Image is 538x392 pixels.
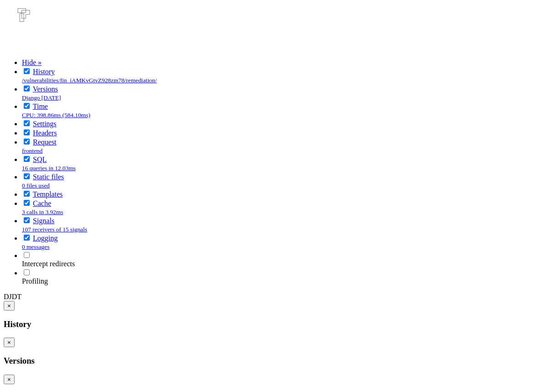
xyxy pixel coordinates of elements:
[24,269,30,275] input: Enable for next and successive requests
[22,68,157,84] a: History/vulnerabilities/fin_iAMKvGtvZ928zm78/remediation/
[4,338,15,347] button: ×
[4,375,15,384] button: ×
[9,293,12,301] span: J
[33,190,63,198] a: Templates
[24,156,30,162] input: Disable for next and successive requests
[22,226,87,233] small: 107 receivers of 15 signals
[22,112,90,118] small: CPU: 398.86ms (584.10ms)
[22,234,58,250] a: Logging0 messages
[22,260,534,268] div: Intercept redirects
[4,4,534,51] div: loading spinner
[24,86,30,91] input: Disable for next and successive requests
[22,138,57,154] a: Requestfrontend
[24,68,30,74] input: Disable for next and successive requests
[22,182,50,189] small: 0 files used
[33,129,57,137] a: Headers
[24,200,30,206] input: Disable for next and successive requests
[22,217,87,233] a: Signals107 receivers of 15 signals
[22,156,76,172] a: SQL16 queries in 12.03ms
[22,165,76,172] small: 16 queries in 12.03ms
[4,293,534,301] div: Show toolbar
[22,277,534,285] div: Profiling
[24,217,30,223] input: Disable for next and successive requests
[22,147,42,154] small: frontend
[22,77,157,84] small: /vulnerabilities/fin_iAMKvGtvZ928zm78/remediation/
[33,120,57,128] a: Settings
[22,173,64,189] a: Static files0 files used
[24,173,30,179] input: Disable for next and successive requests
[4,293,9,301] span: D
[22,199,63,215] a: Cache3 calls in 3.92ms
[24,120,30,126] input: Disable for next and successive requests
[22,85,61,101] a: VersionsDjango [DATE]
[22,243,49,250] small: 0 messages
[22,94,61,101] small: Django [DATE]
[4,319,534,329] h3: History
[24,191,30,197] input: Disable for next and successive requests
[22,209,63,215] small: 3 calls in 3.92ms
[4,301,15,311] button: ×
[22,59,42,66] a: Hide »
[24,139,30,145] input: Disable for next and successive requests
[24,235,30,241] input: Disable for next and successive requests
[4,356,534,366] h3: Versions
[24,103,30,109] input: Disable for next and successive requests
[24,252,30,258] input: Enable for next and successive requests
[22,102,90,118] a: TimeCPU: 398.86ms (584.10ms)
[24,129,30,135] input: Disable for next and successive requests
